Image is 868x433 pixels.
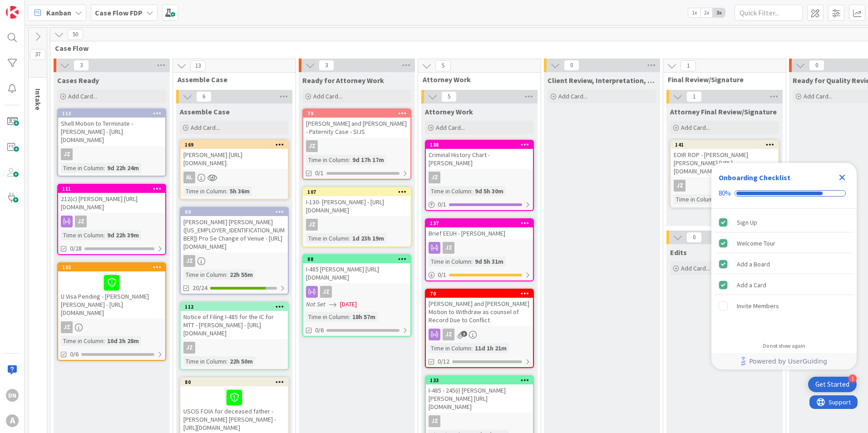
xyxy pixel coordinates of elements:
div: Onboarding Checklist [719,172,790,183]
div: JZ [429,172,440,183]
span: Add Card... [191,123,220,132]
span: 3 [74,60,89,71]
div: JZ [426,242,533,254]
span: : [471,343,473,353]
div: 138Criminal History Chart - [PERSON_NAME] [426,141,533,169]
div: Time in Column [61,163,104,173]
span: 1 [681,60,696,71]
div: 138 [430,142,533,148]
div: 22h 50m [227,356,255,366]
div: 9d 22h 24m [105,163,141,173]
div: Welcome Tour is complete. [715,233,853,253]
a: Powered by UserGuiding [716,353,852,369]
span: Add Card... [68,92,97,100]
div: 169 [181,141,288,149]
span: Add Card... [804,92,833,100]
span: : [104,230,105,240]
div: [PERSON_NAME] and [PERSON_NAME] - Paternity Case - SIJS [303,118,410,138]
span: : [226,356,227,366]
span: Add Card... [558,92,587,100]
div: 107 [307,189,410,195]
div: 9d 17h 17m [350,155,386,165]
span: : [104,336,105,346]
i: Not Set [306,300,325,308]
div: I-485 - 245(i) [PERSON_NAME] [PERSON_NAME] [URL][DOMAIN_NAME] [426,384,533,413]
span: Add Card... [313,92,342,100]
div: Add a Card is complete. [715,275,853,295]
div: JZ [303,140,410,152]
div: Invite Members is incomplete. [715,296,853,316]
span: 0 / 1 [438,270,446,280]
div: 113 [62,110,165,117]
div: JZ [303,219,410,231]
span: : [226,270,227,280]
div: 80% [719,189,731,197]
div: 0/1 [426,199,533,210]
div: 169 [185,142,288,148]
span: : [349,233,350,243]
div: Checklist items [711,209,857,336]
img: Visit kanbanzone.com [6,6,19,19]
div: Sign Up is complete. [715,212,853,232]
span: 1 [686,91,702,102]
span: 1x [688,8,700,17]
div: Time in Column [306,155,349,165]
div: 70 [426,290,533,298]
div: Time in Column [183,270,226,280]
span: Add Card... [436,123,465,132]
div: Criminal History Chart - [PERSON_NAME] [426,149,533,169]
input: Quick Filter... [735,5,803,21]
div: JZ [320,286,332,298]
span: Kanban [46,7,71,18]
div: 169[PERSON_NAME] [URL][DOMAIN_NAME]. [181,141,288,169]
span: [DATE] [340,300,357,309]
div: 141 [671,141,778,149]
div: 102 [58,263,165,271]
div: Get Started [815,380,849,389]
span: 0/1 [315,168,324,178]
span: : [471,186,473,196]
div: 133 [430,377,533,384]
span: Edits [670,248,687,257]
div: A [6,414,19,427]
span: 5 [441,91,457,102]
div: 137 [430,220,533,226]
div: Open Get Started checklist, remaining modules: 1 [808,377,857,392]
span: Assemble Case [180,107,230,116]
div: 79 [307,110,410,117]
div: 111 [58,185,165,193]
div: Time in Column [306,233,349,243]
span: 0/12 [438,357,449,366]
div: 141 [675,142,778,148]
span: Attorney Work [425,107,473,116]
span: 3 [319,60,334,71]
div: 137 [426,219,533,227]
span: 0 [686,232,702,243]
div: Brief EEUH - [PERSON_NAME] [426,227,533,239]
div: 10d 3h 28m [105,336,141,346]
span: Attorney Final Review/Signature [670,107,777,116]
div: 107I-130- [PERSON_NAME] - [URL][DOMAIN_NAME] [303,188,410,216]
span: : [349,312,350,322]
div: JZ [61,148,73,160]
div: 9d 22h 39m [105,230,141,240]
span: 5 [435,60,451,71]
div: 133 [426,376,533,384]
div: 69 [181,208,288,216]
div: Time in Column [61,336,104,346]
div: Add a Board [737,259,770,270]
div: Add a Card [737,280,766,290]
div: 113 [58,109,165,118]
div: JZ [671,180,778,192]
div: JZ [306,140,318,152]
div: 138 [426,141,533,149]
div: JZ [181,255,288,267]
div: Time in Column [674,194,716,204]
div: 88 [303,255,410,263]
div: 1d 23h 19m [350,233,386,243]
div: 88 [307,256,410,262]
div: Notice of Filing I-485 for the IC for MTT - [PERSON_NAME] - [URL][DOMAIN_NAME] [181,311,288,339]
div: 88I-485 [PERSON_NAME] [URL][DOMAIN_NAME] [303,255,410,283]
div: 113Shell Motion to Terminate - [PERSON_NAME] - [URL][DOMAIN_NAME] [58,109,165,146]
div: 102U Visa Pending - [PERSON_NAME] [PERSON_NAME] - [URL][DOMAIN_NAME] [58,263,165,319]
